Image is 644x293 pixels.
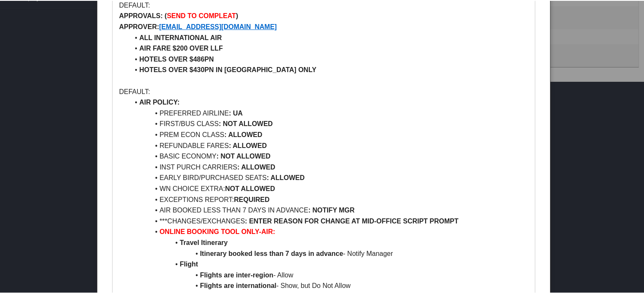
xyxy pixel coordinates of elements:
li: - Show, but Do Not Allow [129,280,528,290]
strong: : ALLOWED [224,130,262,137]
li: WN CHOICE EXTRA: [129,183,528,194]
li: ***CHANGES/EXCHANGES [129,215,528,226]
li: PREM ECON CLASS [129,129,528,140]
li: AIR BOOKED LESS THAN 7 DAYS IN ADVANCE [129,204,528,215]
strong: Flights are inter-region [200,271,273,278]
strong: SEND TO COMPLEAT [167,11,236,19]
strong: Travel Itinerary [180,238,228,245]
strong: APPROVALS: [119,11,163,19]
strong: Itinerary booked less than 7 days in advance [200,249,343,256]
strong: : ALLOWED [267,173,305,180]
strong: APPROVER: [119,22,159,30]
li: PREFERRED AIRLINE [129,107,528,118]
strong: Flights are international [200,281,276,288]
li: FIRST/BUS CLASS [129,118,528,129]
strong: AIR POLICY: [139,98,180,105]
strong: AIR FARE $200 OVER LLF [139,44,223,51]
strong: NOT ALLOWED [225,184,275,191]
strong: ALL INTERNATIONAL AIR [139,33,222,40]
a: [EMAIL_ADDRESS][DOMAIN_NAME] [159,22,277,30]
strong: ONLINE BOOKING TOOL ONLY-AIR: [159,227,275,234]
strong: ) [236,11,238,19]
strong: : ENTER REASON FOR CHANGE AT MID-OFFICE SCRIPT PROMPT [245,217,459,224]
li: EARLY BIRD/PURCHASED SEATS [129,172,528,183]
strong: HOTELS OVER $486PN [139,55,214,62]
p: DEFAULT: [119,86,528,97]
li: BASIC ECONOMY [129,150,528,161]
strong: : NOT ALLOWED [219,119,273,126]
strong: : UA [229,109,243,116]
li: EXCEPTIONS REPORT: [129,194,528,204]
strong: Flight [180,260,198,267]
strong: : ALLOWED [237,163,275,170]
li: - Notify Manager [129,247,528,258]
strong: : ALLOWED [229,141,267,148]
strong: : NOTIFY MGR [308,206,354,213]
strong: ( [165,11,167,19]
strong: : NOT ALLOWED [217,152,271,159]
strong: HOTELS OVER $430PN IN [GEOGRAPHIC_DATA] ONLY [139,65,316,73]
strong: REQUIRED [234,195,269,202]
li: REFUNDABLE FARES [129,140,528,151]
li: INST PURCH CARRIERS [129,161,528,172]
li: - Allow [129,269,528,280]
